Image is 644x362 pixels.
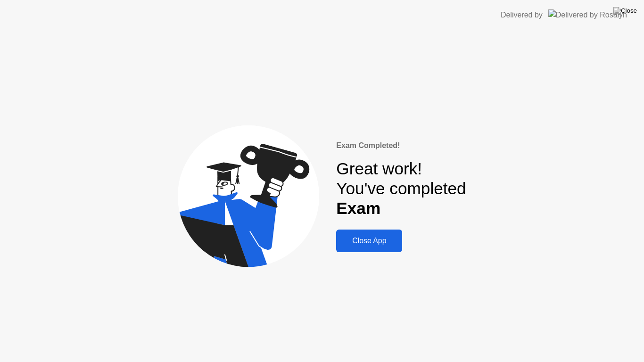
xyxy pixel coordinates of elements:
div: Great work! You've completed [336,159,466,219]
div: Exam Completed! [336,140,466,151]
div: Delivered by [501,9,543,21]
img: Delivered by Rosalyn [548,9,627,20]
button: Close App [336,230,402,252]
div: Close App [339,237,399,245]
b: Exam [336,199,380,217]
img: Close [613,7,637,15]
